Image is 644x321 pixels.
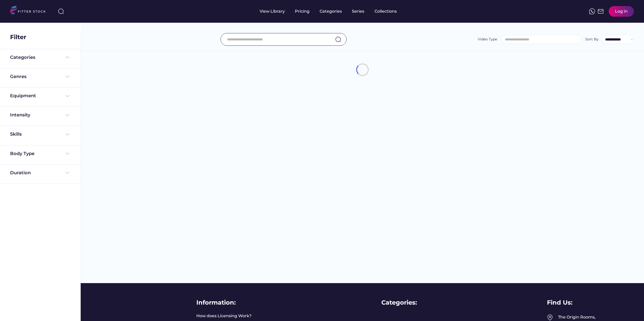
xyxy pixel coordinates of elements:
[58,8,64,14] img: search-normal%203.svg
[10,54,35,61] div: Categories
[10,6,50,16] img: LOGO.svg
[589,8,595,14] img: meteor-icons_whatsapp%20%281%29.svg
[65,151,71,157] img: Frame%20%284%29.svg
[65,73,71,80] img: Frame%20%284%29.svg
[295,9,310,14] div: Pricing
[335,36,341,42] img: search-normal.svg
[375,9,397,14] div: Collections
[65,93,71,99] img: Frame%20%284%29.svg
[65,170,71,176] img: Frame%20%284%29.svg
[65,112,71,118] img: Frame%20%284%29.svg
[10,131,23,137] div: Skills
[381,298,417,307] div: Categories:
[10,73,26,80] div: Genres
[196,298,236,307] div: Information:
[65,131,71,137] img: Frame%20%284%29.svg
[10,93,36,99] div: Equipment
[10,151,35,157] div: Body Type
[10,112,30,118] div: Intensity
[10,170,31,176] div: Duration
[10,33,26,41] div: Filter
[352,9,364,14] div: Series
[547,314,553,320] img: Frame%2049.svg
[585,37,599,42] div: Sort By
[260,9,285,14] div: View Library
[320,3,326,8] div: fvck
[478,37,497,42] div: Video Type
[598,8,604,14] img: Frame%2051.svg
[65,54,71,60] img: Frame%20%285%29.svg
[320,9,342,14] div: Categories
[547,298,572,307] div: Find Us:
[196,313,252,319] a: How does Licensing Work?
[615,9,628,14] div: Log in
